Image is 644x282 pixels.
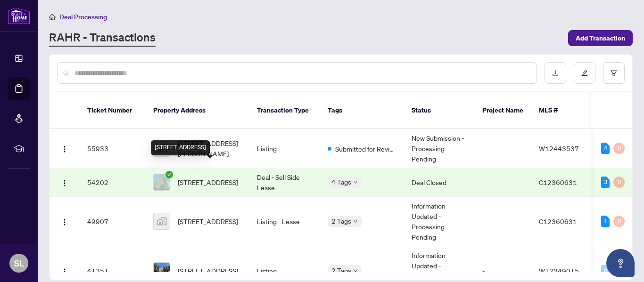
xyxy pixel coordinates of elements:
[178,266,238,276] span: [STREET_ADDRESS]
[151,140,210,155] div: [STREET_ADDRESS]
[249,129,320,168] td: Listing
[539,217,577,226] span: C12360631
[576,31,625,46] span: Add Transaction
[14,257,24,270] span: SL
[539,178,577,186] span: C12360631
[57,141,72,156] button: Logo
[154,213,170,229] img: thumbnail-img
[606,249,635,277] button: Open asap
[61,145,68,153] img: Logo
[178,216,238,226] span: [STREET_ADDRESS]
[353,180,358,185] span: down
[404,197,475,246] td: Information Updated - Processing Pending
[335,144,396,154] span: Submitted for Review
[611,70,617,76] span: filter
[249,197,320,246] td: Listing - Lease
[61,268,68,275] img: Logo
[574,62,595,84] button: edit
[539,144,579,153] span: W12443537
[49,14,56,20] span: home
[165,171,173,178] span: check-circle
[568,30,633,46] button: Add Transaction
[552,70,559,76] span: download
[601,216,610,227] div: 1
[613,177,625,188] div: 0
[613,216,625,227] div: 0
[353,268,358,273] span: down
[80,92,146,129] th: Ticket Number
[178,138,242,159] span: [STREET_ADDRESS][PERSON_NAME]
[178,177,238,187] span: [STREET_ADDRESS]
[146,92,249,129] th: Property Address
[331,265,351,276] span: 2 Tags
[531,92,588,129] th: MLS #
[601,143,610,154] div: 4
[539,266,579,275] span: W12249015
[404,168,475,197] td: Deal Closed
[57,214,72,229] button: Logo
[61,218,68,226] img: Logo
[80,129,146,168] td: 55933
[601,265,610,276] div: 0
[404,92,475,129] th: Status
[601,177,610,188] div: 3
[8,7,30,24] img: logo
[545,62,566,84] button: download
[603,62,625,84] button: filter
[249,92,320,129] th: Transaction Type
[404,129,475,168] td: New Submission - Processing Pending
[581,70,588,76] span: edit
[475,92,531,129] th: Project Name
[49,30,156,47] a: RAHR - Transactions
[57,175,72,190] button: Logo
[353,219,358,224] span: down
[61,179,68,187] img: Logo
[475,168,531,197] td: -
[57,263,72,278] button: Logo
[331,177,351,187] span: 4 Tags
[154,263,170,279] img: thumbnail-img
[249,168,320,197] td: Deal - Sell Side Lease
[331,216,351,226] span: 2 Tags
[475,129,531,168] td: -
[80,197,146,246] td: 49907
[80,168,146,197] td: 54202
[59,13,107,21] span: Deal Processing
[154,174,170,190] img: thumbnail-img
[320,92,404,129] th: Tags
[613,143,625,154] div: 0
[475,197,531,246] td: -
